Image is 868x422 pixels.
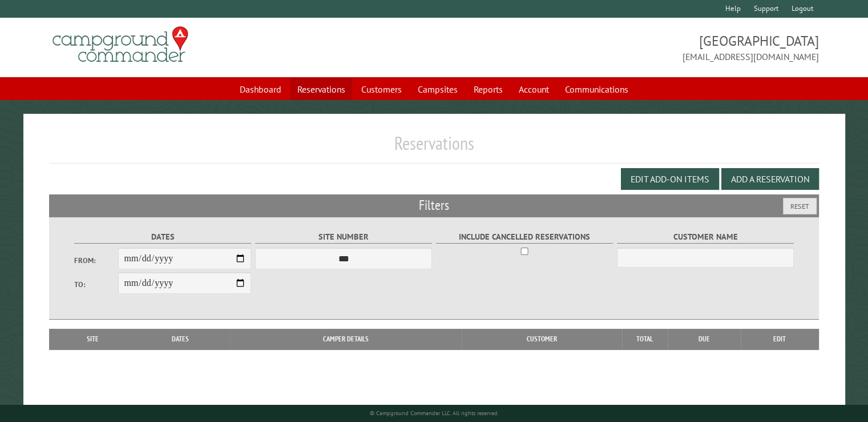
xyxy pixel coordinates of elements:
[741,329,819,349] th: Edit
[74,255,119,266] label: From:
[621,168,719,190] button: Edit Add-on Items
[370,409,499,417] small: © Campground Commander LLC. All rights reserved.
[49,132,819,164] h1: Reservations
[55,329,131,349] th: Site
[558,78,635,100] a: Communications
[74,279,119,290] label: To:
[230,329,462,349] th: Camper Details
[436,230,613,244] label: Include Cancelled Reservations
[233,78,288,100] a: Dashboard
[622,329,668,349] th: Total
[462,329,622,349] th: Customer
[617,230,794,244] label: Customer Name
[668,329,741,349] th: Due
[512,78,556,100] a: Account
[783,198,817,214] button: Reset
[354,78,409,100] a: Customers
[74,230,252,244] label: Dates
[434,31,819,63] span: [GEOGRAPHIC_DATA] [EMAIL_ADDRESS][DOMAIN_NAME]
[49,194,819,216] h2: Filters
[467,78,510,100] a: Reports
[255,230,433,244] label: Site Number
[131,329,230,349] th: Dates
[290,78,352,100] a: Reservations
[721,168,819,190] button: Add a Reservation
[49,22,192,67] img: Campground Commander
[411,78,465,100] a: Campsites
